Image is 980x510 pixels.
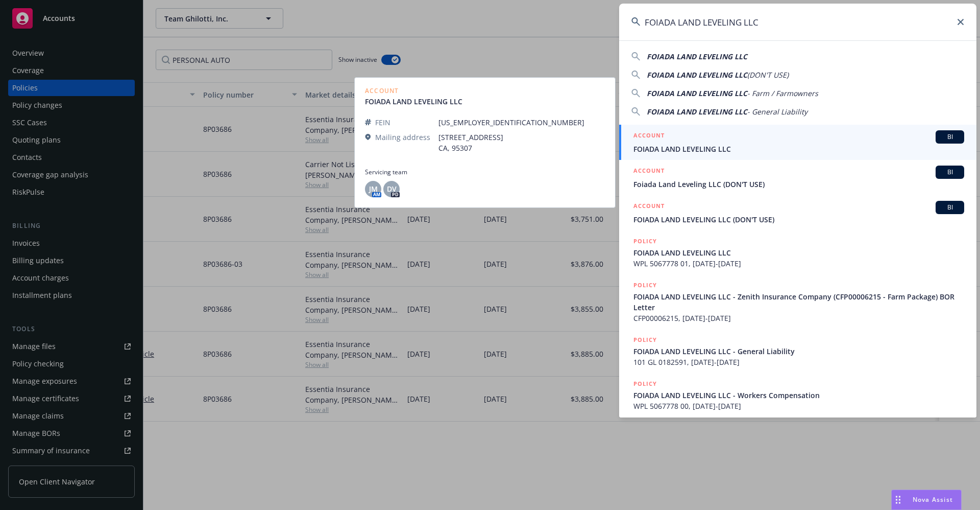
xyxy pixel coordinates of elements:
[619,195,976,230] a: ACCOUNTBIFOIADA LAND LEVELING LLC (DON'T USE)
[940,132,960,142] span: BI
[747,70,789,80] span: (DON'T USE)
[633,130,665,143] h5: ACCOUNT
[633,346,964,357] span: FOIADA LAND LEVELING LLC - General Liability
[647,88,747,98] span: FOIADA LAND LEVELING LLC
[633,390,964,401] span: FOIADA LAND LEVELING LLC - Workers Compensation
[891,490,962,510] button: Nova Assist
[913,495,953,504] span: Nova Assist
[633,144,964,154] span: FOIADA LAND LEVELING LLC
[633,166,665,178] h5: ACCOUNT
[619,230,976,274] a: POLICYFOIADA LAND LEVELING LLCWPL 5067778 01, [DATE]-[DATE]
[633,179,964,190] span: Foiada Land Leveling LLC (DON'T USE)
[619,125,976,160] a: ACCOUNTBIFOIADA LAND LEVELING LLC
[647,107,747,117] span: FOIADA LAND LEVELING LLC
[633,214,964,225] span: FOIADA LAND LEVELING LLC (DON'T USE)
[633,291,964,313] span: FOIADA LAND LEVELING LLC - Zenith Insurance Company (CFP00006215 - Farm Package) BOR Letter
[940,168,960,177] span: BI
[633,258,964,269] span: WPL 5067778 01, [DATE]-[DATE]
[633,379,657,389] h5: POLICY
[633,201,665,213] h5: ACCOUNT
[633,335,657,345] h5: POLICY
[633,401,964,411] span: WPL 5067778 00, [DATE]-[DATE]
[892,490,904,509] div: Drag to move
[633,280,657,290] h5: POLICY
[619,4,976,40] input: Search...
[747,88,818,98] span: - Farm / Farmowners
[633,236,657,246] h5: POLICY
[619,160,976,195] a: ACCOUNTBIFoiada Land Leveling LLC (DON'T USE)
[633,357,964,367] span: 101 GL 0182591, [DATE]-[DATE]
[940,203,960,212] span: BI
[633,247,964,258] span: FOIADA LAND LEVELING LLC
[619,373,976,417] a: POLICYFOIADA LAND LEVELING LLC - Workers CompensationWPL 5067778 00, [DATE]-[DATE]
[647,52,747,61] span: FOIADA LAND LEVELING LLC
[647,70,747,80] span: FOIADA LAND LEVELING LLC
[633,313,964,323] span: CFP00006215, [DATE]-[DATE]
[619,274,976,329] a: POLICYFOIADA LAND LEVELING LLC - Zenith Insurance Company (CFP00006215 - Farm Package) BOR Letter...
[747,107,807,117] span: - General Liability
[619,329,976,373] a: POLICYFOIADA LAND LEVELING LLC - General Liability101 GL 0182591, [DATE]-[DATE]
